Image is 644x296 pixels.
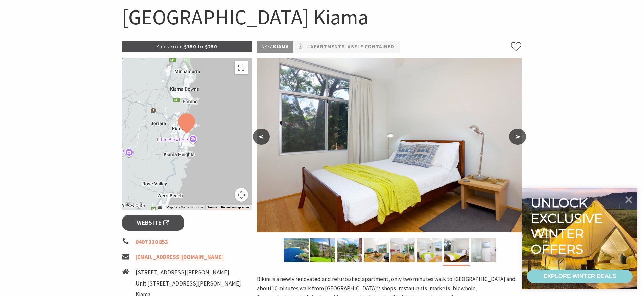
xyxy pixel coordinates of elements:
img: Bikini, Surf Beach Kiama [417,238,442,262]
img: Bikini, Surf Beach Kiama [390,238,415,262]
p: Kiama [257,41,293,53]
a: Open this area in Google Maps (opens a new window) [124,201,146,210]
img: Bikini, Surf Beach Kiama [284,238,309,262]
button: Keyboard shortcuts [158,205,162,210]
li: Unit [STREET_ADDRESS][PERSON_NAME] [136,279,241,288]
a: Website [122,215,185,231]
img: Bikini, Surf Beach Kiama [444,238,469,262]
p: $150 to $250 [122,41,252,52]
span: Website [137,218,169,227]
div: EXPLORE WINTER DEALS [543,270,616,283]
button: Map camera controls [235,188,248,202]
a: EXPLORE WINTER DEALS [527,270,633,283]
h1: [GEOGRAPHIC_DATA] Kiama [122,3,522,31]
button: Toggle fullscreen view [235,61,248,74]
a: Terms [207,205,217,209]
span: Area [261,43,273,50]
img: Bikini, Surf Beach Kiama [257,58,522,232]
a: Report a map error [221,205,249,209]
img: Google [124,201,146,210]
a: 0407 110 853 [136,238,168,246]
button: > [509,129,526,145]
img: Bikini, Surf Beach Kiama [471,238,496,262]
li: [STREET_ADDRESS][PERSON_NAME] [136,268,241,277]
img: Bikini, Surf Beach Kiama [337,238,362,262]
div: Unlock exclusive winter offers [531,195,605,257]
a: #Self Contained [348,43,395,51]
img: Bikini, Surf Beach Kiama [364,238,389,262]
a: [EMAIL_ADDRESS][DOMAIN_NAME] [136,253,224,261]
button: < [253,129,270,145]
span: Rates From: [156,43,184,50]
a: #Apartments [307,43,345,51]
span: Map data ©2025 Google [166,205,203,209]
img: Bikini, Surf Beach Kiama [310,238,335,262]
